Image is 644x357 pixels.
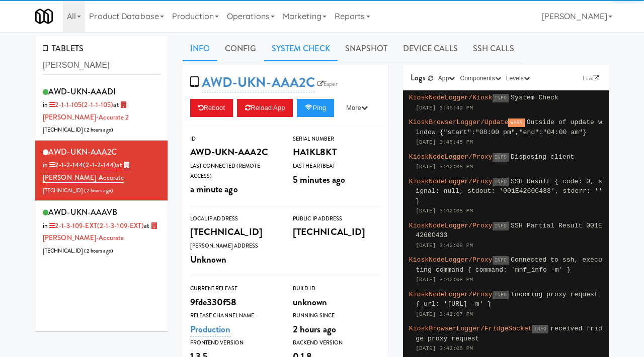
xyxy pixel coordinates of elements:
a: Device Calls [395,36,465,61]
span: received fridge proxy request [416,325,602,342]
a: SSH Calls [465,36,522,61]
div: Build Id [293,284,380,294]
div: Last Heartbeat [293,161,380,171]
span: [DATE] 3:42:08 PM [416,243,473,249]
span: [TECHNICAL_ID] ( ) [43,247,113,255]
img: Micromart [35,8,53,25]
a: Link [580,73,601,83]
span: AWD-UKN-AAAVB [48,206,117,218]
a: 2-1-2-144(2-1-2-144) [48,160,116,170]
div: [PERSON_NAME] Address [190,241,278,251]
span: [DATE] 3:42:08 PM [416,208,473,214]
a: Config [217,36,264,61]
span: 2 hours ago [87,247,111,255]
div: ID [190,134,278,144]
div: Release Channel Name [190,311,278,321]
li: AWD-UKN-AAAVBin 2-1-3-109-EXT(2-1-3-109-EXT)at [PERSON_NAME]-Accurate[TECHNICAL_ID] (2 hours ago) [35,201,168,261]
span: (2-1-3-109-EXT) [97,221,144,230]
span: INFO [493,222,509,230]
span: (2-1-2-144) [83,160,116,170]
span: in [43,221,144,230]
span: AWD-UKN-AAADI [48,86,116,97]
span: at [43,100,129,122]
span: SSH Partial Result 001E4260C433 [416,222,602,240]
span: Outside of update window {"start":"08:00 pm","end":"04:00 am"} [416,118,602,136]
span: [DATE] 3:42:06 PM [416,345,473,351]
div: AWD-UKN-AAA2C [190,144,278,161]
div: Running Since [293,311,380,321]
span: TABLETS [43,43,84,54]
input: Search tablets [43,56,160,75]
span: INFO [493,256,509,265]
div: Local IP Address [190,214,278,224]
span: Logs [411,72,425,83]
a: Production [190,322,231,336]
a: [PERSON_NAME]-Accurate [43,160,129,183]
button: Ping [297,99,334,117]
a: [PERSON_NAME]-Accurate 2 [43,100,129,122]
span: INFO [493,94,509,102]
span: KioskBrowserLogger/Update [409,118,509,126]
span: at [43,160,129,182]
div: Serial Number [293,134,380,144]
div: Backend Version [293,338,380,348]
button: Components [458,73,504,83]
span: 2 hours ago [293,322,336,336]
div: Unknown [190,251,278,268]
a: 2-1-1-105(2-1-1-105) [48,100,113,109]
span: INFO [493,291,509,299]
span: 5 minutes ago [293,173,345,186]
span: KioskNodeLogger/Proxy [409,178,493,185]
span: [DATE] 3:42:08 PM [416,164,473,170]
span: KioskNodeLogger/Proxy [409,256,493,264]
span: in [43,100,113,109]
span: [TECHNICAL_ID] ( ) [43,126,113,134]
span: (2-1-1-105) [82,100,113,109]
button: App [436,73,458,83]
li: AWD-UKN-AAADIin 2-1-1-105(2-1-1-105)at [PERSON_NAME]-Accurate 2[TECHNICAL_ID] (2 hours ago) [35,80,168,141]
span: Connected to ssh, executing command { command: 'mnf_info -m' } [416,256,602,274]
span: 2 hours ago [87,187,111,194]
span: [DATE] 3:42:07 PM [416,311,473,317]
span: a minute ago [190,182,238,196]
button: Reboot [190,99,233,117]
span: AWD-UKN-AAA2C [48,146,117,158]
div: [TECHNICAL_ID] [190,223,278,241]
button: Reload App [237,99,293,117]
div: unknown [293,294,380,311]
span: 2 hours ago [87,126,111,134]
a: Info [183,36,217,61]
span: INFO [493,178,509,186]
span: INFO [532,325,548,333]
a: Snapshot [338,36,395,61]
span: Disposing client [511,153,574,161]
a: AWD-UKN-AAA2C [202,73,315,92]
li: AWD-UKN-AAA2Cin 2-1-2-144(2-1-2-144)at [PERSON_NAME]-Accurate[TECHNICAL_ID] (2 hours ago) [35,141,168,201]
span: WARN [508,118,524,127]
a: System Check [264,36,338,61]
div: Public IP Address [293,214,380,224]
span: KioskNodeLogger/Proxy [409,222,493,229]
span: in [43,160,116,170]
a: 2-1-3-109-EXT(2-1-3-109-EXT) [48,221,144,230]
span: [DATE] 3:45:49 PM [416,105,473,111]
div: [TECHNICAL_ID] [293,223,380,241]
div: HA1KL8KT [293,144,380,161]
button: More [338,99,376,117]
div: Frontend Version [190,338,278,348]
span: KioskBrowserLogger/FridgeSocket [409,325,532,332]
span: INFO [493,153,509,162]
a: Esper [315,79,340,89]
span: [DATE] 3:42:08 PM [416,277,473,283]
span: [DATE] 3:45:45 PM [416,139,473,145]
div: Last Connected (Remote Access) [190,161,278,181]
button: Levels [504,73,532,83]
span: System Check [511,94,558,101]
span: [TECHNICAL_ID] ( ) [43,187,113,194]
div: 9fde330f58 [190,294,278,311]
span: KioskNodeLogger/Kiosk [409,94,493,101]
span: KioskNodeLogger/Proxy [409,153,493,161]
span: KioskNodeLogger/Proxy [409,291,493,298]
span: SSH Result { code: 0, signal: null, stdout: '001E4260C433', stderr: '' } [416,178,602,205]
div: Current Release [190,284,278,294]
